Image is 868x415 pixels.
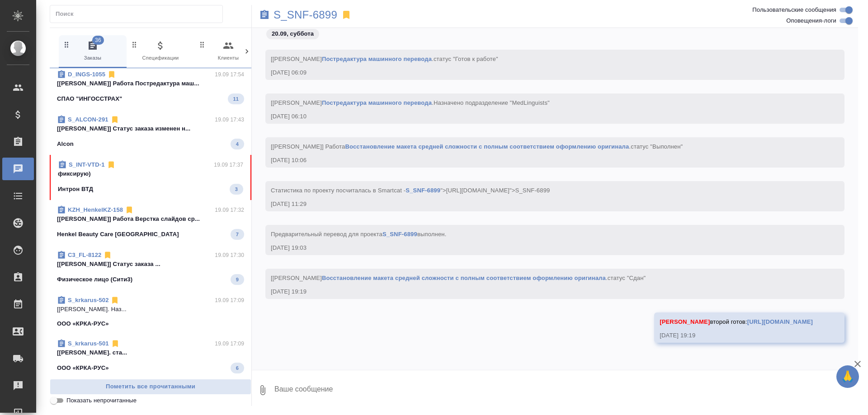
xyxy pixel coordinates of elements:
[345,143,629,150] a: Восстановление макета средней сложности с полным соответствием оформлению оригинала
[57,260,244,269] p: [[PERSON_NAME]] Статус заказа ...
[130,40,139,49] svg: Зажми и перетащи, чтобы поменять порядок вкладок
[215,70,244,79] p: 19.09 17:54
[434,99,550,106] span: Назначено подразделение "MedLinguists"
[130,40,191,62] span: Спецификации
[406,187,440,194] a: S_SNF-6899
[66,396,137,405] span: Показать непрочитанные
[68,206,123,213] a: KZH_HenkelKZ-158
[752,5,836,14] span: Пользовательские сообщения
[50,155,251,200] div: S_INT-VTD-119.09 17:37фиксирую)Интрон ВТД3
[660,318,710,325] span: [PERSON_NAME]
[271,112,813,121] div: [DATE] 06:10
[50,290,251,334] div: S_krkarus-50219.09 17:09[[PERSON_NAME]. Наз...ООО «КРКА-РУС»
[836,365,859,388] button: 🙏
[215,296,244,305] p: 19.09 17:09
[231,364,244,373] span: 6
[215,115,244,124] p: 19.09 17:43
[57,79,244,88] p: [[PERSON_NAME]] Работа Постредактура маш...
[68,340,109,347] a: S_krkarus-501
[608,275,646,281] span: статус "Сдан"
[57,94,122,103] p: СПАО "ИНГОССТРАХ"
[382,231,417,238] a: S_SNF-6899
[840,367,855,386] span: 🙏
[57,348,244,357] p: [[PERSON_NAME]. ста...
[58,185,93,194] p: Интрон ВТД
[50,379,251,395] button: Пометить все прочитанными
[103,251,112,260] svg: Отписаться
[660,331,813,340] div: [DATE] 19:19
[215,205,244,214] p: 19.09 17:32
[660,318,813,325] span: второй готов:
[50,65,251,110] div: D_INGS-105519.09 17:54[[PERSON_NAME]] Работа Постредактура маш...СПАО "ИНГОССТРАХ"11
[271,275,646,281] span: [[PERSON_NAME] .
[271,243,813,252] div: [DATE] 19:03
[271,56,498,62] span: [[PERSON_NAME] .
[58,169,243,178] p: фиксирую)
[271,287,813,296] div: [DATE] 19:19
[110,115,119,124] svg: Отписаться
[50,245,251,290] div: C3_FL-812219.09 17:30[[PERSON_NAME]] Статус заказа ...Физическое лицо (Сити3)9
[57,275,132,284] p: Физическое лицо (Сити3)
[271,143,683,150] span: [[PERSON_NAME]] Работа .
[631,143,683,150] span: статус "Выполнен"
[107,70,116,79] svg: Отписаться
[274,10,337,19] a: S_SNF-6899
[57,305,244,314] p: [[PERSON_NAME]. Наз...
[92,36,104,45] span: 36
[57,124,244,133] p: [[PERSON_NAME]] Статус заказа изменен н...
[50,110,251,155] div: S_ALCON-29119.09 17:43[[PERSON_NAME]] Статус заказа изменен н...Alcon4
[57,140,74,149] p: Alcon
[271,156,813,165] div: [DATE] 10:06
[434,56,498,62] span: статус "Готов к работе"
[272,29,314,38] p: 20.09, суббота
[62,40,123,62] span: Заказы
[110,296,119,305] svg: Отписаться
[231,140,244,149] span: 4
[215,251,244,260] p: 19.09 17:30
[215,339,244,348] p: 19.09 17:09
[271,68,813,77] div: [DATE] 06:09
[747,318,813,325] a: [URL][DOMAIN_NAME]
[69,161,105,168] a: S_INT-VTD-1
[68,252,101,258] a: C3_FL-8122
[271,187,550,194] span: Cтатистика по проекту посчиталась в Smartcat - ">[URL][DOMAIN_NAME]">S_SNF-6899
[198,40,259,62] span: Клиенты
[107,160,116,169] svg: Отписаться
[55,382,246,392] span: Пометить все прочитанными
[322,275,606,281] a: Восстановление макета средней сложности с полным соответствием оформлению оригинала
[230,185,243,194] span: 3
[57,214,244,224] p: [[PERSON_NAME]] Работа Верстка слайдов ср...
[111,339,120,348] svg: Отписаться
[68,71,105,78] a: D_INGS-1055
[322,56,432,62] a: Постредактура машинного перевода
[50,200,251,245] div: KZH_HenkelKZ-15819.09 17:32[[PERSON_NAME]] Работа Верстка слайдов ср...Henkel Beauty Care [GEOGRA...
[68,297,108,303] a: S_krkarus-502
[68,116,108,123] a: S_ALCON-291
[228,94,244,103] span: 11
[271,231,446,238] span: Предварительный перевод для проекта выполнен.
[50,334,251,379] div: S_krkarus-50119.09 17:09[[PERSON_NAME]. ста...ООО «КРКА-РУС»6
[271,99,550,106] span: [[PERSON_NAME] .
[322,99,432,106] a: Постредактура машинного перевода
[57,230,179,239] p: Henkel Beauty Care [GEOGRAPHIC_DATA]
[57,319,109,328] p: ООО «КРКА-РУС»
[231,275,244,284] span: 9
[271,200,813,209] div: [DATE] 11:29
[231,230,244,239] span: 7
[56,8,222,20] input: Поиск
[57,364,109,373] p: ООО «КРКА-РУС»
[214,160,243,169] p: 19.09 17:37
[125,205,134,214] svg: Отписаться
[786,16,836,25] span: Оповещения-логи
[198,40,207,49] svg: Зажми и перетащи, чтобы поменять порядок вкладок
[62,40,71,49] svg: Зажми и перетащи, чтобы поменять порядок вкладок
